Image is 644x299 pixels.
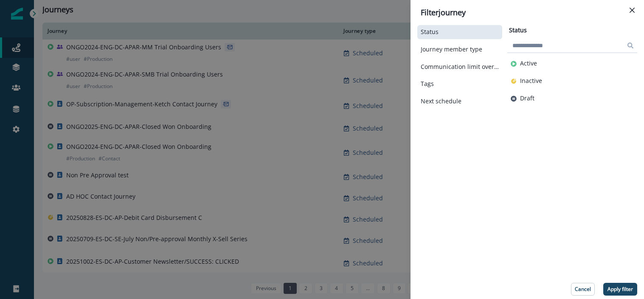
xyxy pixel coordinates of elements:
p: Next schedule [421,98,461,105]
p: Active [520,60,537,67]
button: Inactive [511,77,634,85]
p: Journey member type [421,46,482,53]
p: Tags [421,80,434,88]
button: Active [511,60,634,67]
p: Filter journey [421,7,466,18]
button: Apply filter [603,283,637,296]
p: Apply filter [607,286,633,292]
p: Draft [520,95,534,102]
h2: Status [507,27,527,34]
button: Journey member type [421,46,499,53]
button: Close [625,3,639,17]
button: Next schedule [421,98,499,105]
p: Cancel [575,286,591,292]
button: Status [421,28,499,36]
p: Status [421,28,439,36]
p: Inactive [520,77,542,85]
button: Tags [421,80,499,88]
button: Communication limit overrides [421,63,499,71]
button: Draft [511,95,634,102]
button: Cancel [571,283,595,296]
